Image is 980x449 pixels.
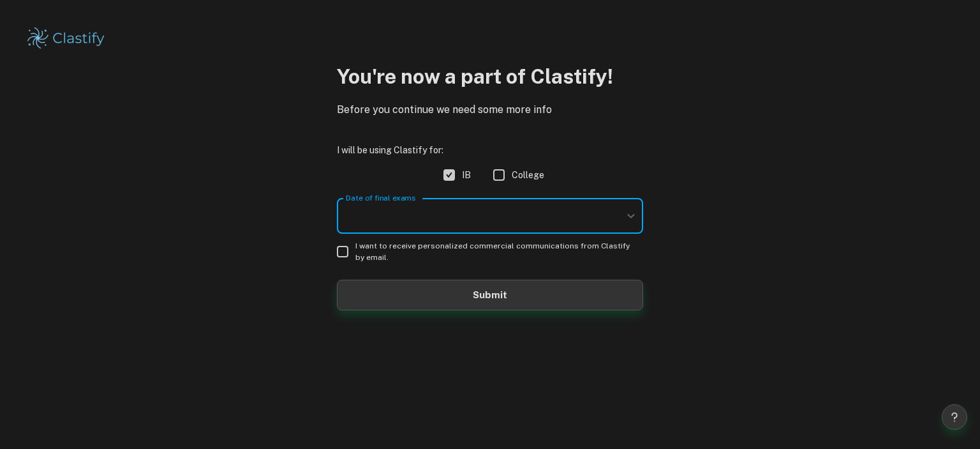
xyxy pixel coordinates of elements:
[337,61,643,92] p: You're now a part of Clastify!
[346,192,415,203] label: Date of final exams
[26,26,954,51] a: Clastify logo
[942,404,967,430] button: Help and Feedback
[462,168,471,182] span: IB
[337,102,643,118] p: Before you continue we need some more info
[337,280,643,310] button: Submit
[355,240,633,263] span: I want to receive personalized commercial communications from Clastify by email.
[337,143,643,157] h6: I will be using Clastify for:
[26,26,107,51] img: Clastify logo
[512,168,544,182] span: College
